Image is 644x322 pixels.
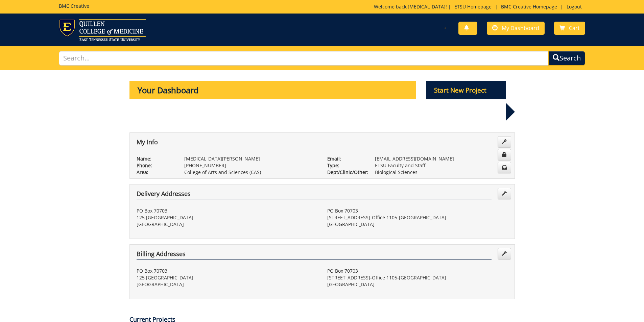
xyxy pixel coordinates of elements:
p: College of Arts and Sciences (CAS) [184,169,317,176]
h5: BMC Creative [59,3,89,8]
p: [EMAIL_ADDRESS][DOMAIN_NAME] [375,155,508,162]
h4: My Info [137,139,492,148]
a: ETSU Homepage [451,3,495,10]
h4: Billing Addresses [137,251,492,259]
a: Edit Addresses [498,248,511,259]
img: ETSU logo [59,19,146,41]
p: Phone: [137,162,174,169]
p: [GEOGRAPHIC_DATA] [327,281,508,288]
p: Email: [327,155,365,162]
a: My Dashboard [487,22,545,35]
p: PO Box 70703 [137,207,317,214]
a: [MEDICAL_DATA] [408,3,446,10]
p: PO Box 70703 [327,207,508,214]
a: Logout [563,3,585,10]
a: Edit Info [498,136,511,148]
p: PO Box 70703 [137,268,317,274]
a: Edit Addresses [498,188,511,199]
button: Search [548,51,585,66]
a: Cart [554,22,585,35]
a: Change Password [498,149,511,160]
span: Cart [569,24,580,32]
p: [STREET_ADDRESS]-Office 1105-[GEOGRAPHIC_DATA] [327,274,508,281]
input: Search... [59,51,549,66]
h4: Delivery Addresses [137,191,492,199]
p: Start New Project [426,81,506,99]
p: [PHONE_NUMBER] [184,162,317,169]
p: [GEOGRAPHIC_DATA] [137,221,317,228]
p: [GEOGRAPHIC_DATA] [327,221,508,228]
p: Your Dashboard [129,81,416,99]
p: Type: [327,162,365,169]
a: Change Communication Preferences [498,162,511,173]
p: PO Box 70703 [327,268,508,274]
p: Welcome back, ! | | | [374,3,585,10]
p: Area: [137,169,174,176]
p: [STREET_ADDRESS]-Office 1105-[GEOGRAPHIC_DATA] [327,214,508,221]
p: 125 [GEOGRAPHIC_DATA] [137,214,317,221]
p: 125 [GEOGRAPHIC_DATA] [137,274,317,281]
p: [GEOGRAPHIC_DATA] [137,281,317,288]
p: Name: [137,155,174,162]
p: [MEDICAL_DATA][PERSON_NAME] [184,155,317,162]
span: My Dashboard [502,24,539,32]
p: Biological Sciences [375,169,508,176]
a: Start New Project [426,88,506,94]
p: ETSU Faculty and Staff [375,162,508,169]
a: BMC Creative Homepage [498,3,560,10]
p: Dept/Clinic/Other: [327,169,365,176]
